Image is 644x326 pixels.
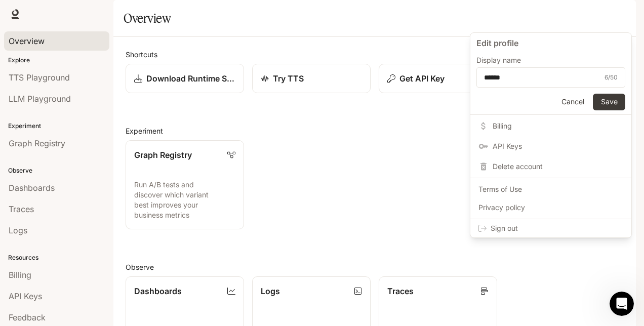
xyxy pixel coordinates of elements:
p: Display name [476,57,521,64]
div: Sign out [470,219,631,237]
a: Privacy policy [472,198,629,217]
button: Save [593,94,625,110]
span: Billing [493,121,623,131]
span: Sign out [491,223,623,233]
span: Privacy policy [478,202,623,213]
span: Terms of Use [478,184,623,194]
div: Delete account [472,157,629,176]
div: 6 / 50 [605,72,618,83]
a: API Keys [472,137,629,155]
a: Terms of Use [472,180,629,198]
span: API Keys [493,141,623,151]
a: Billing [472,117,629,135]
iframe: Intercom live chat [610,292,634,316]
span: Delete account [493,161,623,172]
button: Cancel [556,94,589,110]
p: Edit profile [476,37,625,49]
